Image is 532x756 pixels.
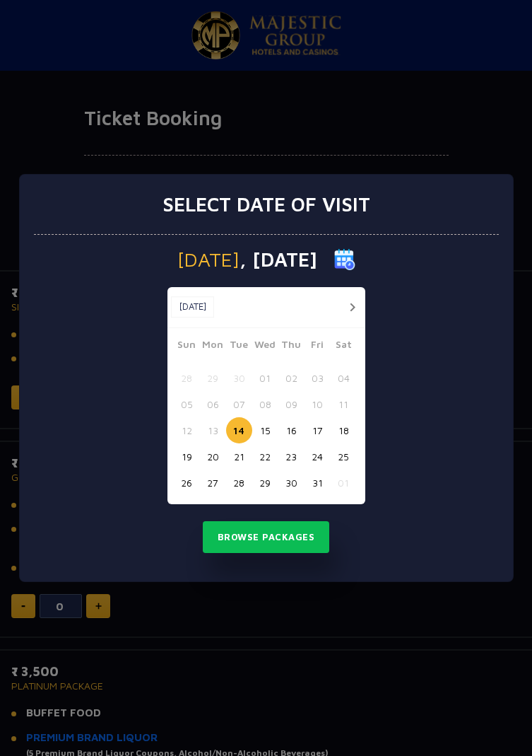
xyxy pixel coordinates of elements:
[305,417,331,443] button: 17
[200,365,226,391] button: 29
[331,365,357,391] button: 04
[240,250,317,269] span: , [DATE]
[226,443,252,470] button: 21
[278,417,305,443] button: 16
[174,365,200,391] button: 28
[278,443,305,470] button: 23
[200,337,226,356] span: Mon
[305,443,331,470] button: 24
[252,365,278,391] button: 01
[331,337,357,356] span: Sat
[171,296,214,318] button: [DATE]
[252,417,278,443] button: 15
[252,337,278,356] span: Wed
[226,391,252,417] button: 07
[278,337,305,356] span: Thu
[174,470,200,496] button: 26
[200,443,226,470] button: 20
[200,470,226,496] button: 27
[252,391,278,417] button: 08
[305,337,331,356] span: Fri
[174,391,200,417] button: 05
[226,470,252,496] button: 28
[331,443,357,470] button: 25
[305,365,331,391] button: 03
[226,337,252,356] span: Tue
[203,521,330,554] button: Browse Packages
[331,417,357,443] button: 18
[331,470,357,496] button: 01
[278,365,305,391] button: 02
[162,192,370,216] h3: Select date of visit
[305,391,331,417] button: 10
[174,417,200,443] button: 12
[278,391,305,417] button: 09
[305,470,331,496] button: 31
[226,365,252,391] button: 30
[334,249,355,270] img: calender icon
[226,417,252,443] button: 14
[252,470,278,496] button: 29
[252,443,278,470] button: 22
[174,443,200,470] button: 19
[200,391,226,417] button: 06
[278,470,305,496] button: 30
[174,337,200,356] span: Sun
[177,250,240,269] span: [DATE]
[200,417,226,443] button: 13
[331,391,357,417] button: 11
